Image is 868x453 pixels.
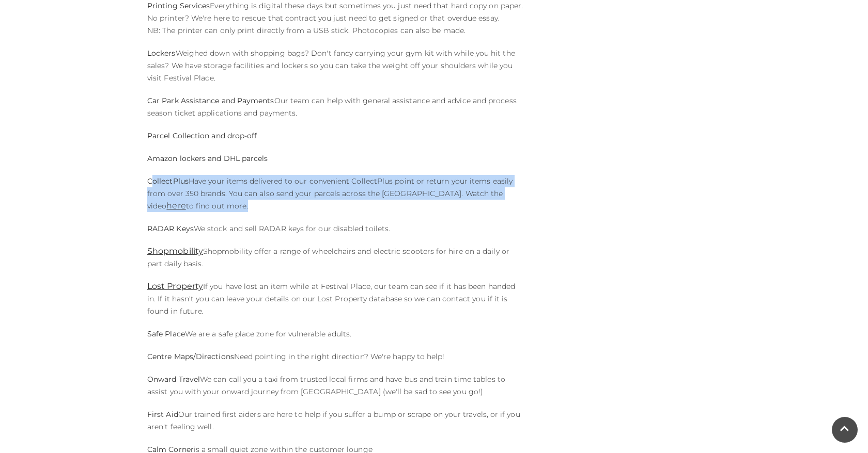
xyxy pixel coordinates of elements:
[147,48,176,58] strong: Lockers
[147,47,524,84] p: Weighed down with shopping bags? Don't fancy carrying your gym kit with while you hit the sales? ...
[147,410,178,419] strong: First Aid
[147,375,200,384] strong: Onward Travel
[147,176,189,186] strong: CollectPlus
[147,373,524,398] p: We can call you a taxi from trusted local firms and have bus and train time tables to assist you ...
[147,175,524,212] p: Have your items delivered to our convenient CollectPlus point or return your items easily from ov...
[147,350,524,363] p: Need pointing in the right direction? We're happy to help!
[147,131,257,140] strong: Parcel Collection and drop-off
[147,246,203,256] a: Shopmobility
[147,281,203,291] a: Lost Property
[147,96,274,105] strong: Car Park Assistance and Payments
[147,94,524,119] p: Our team can help with general assistance and advice and process season ticket applications and p...
[147,154,268,163] strong: Amazon lockers and DHL parcels
[147,329,185,338] strong: Safe Place
[147,1,210,10] strong: Printing Services
[147,222,524,235] p: We stock and sell RADAR keys for our disabled toilets.
[147,280,524,317] p: If you have lost an item while at Festival Place, our team can see if it has been handed in. If i...
[147,328,524,340] p: We are a safe place zone for vulnerable adults.
[147,224,194,233] strong: RADAR Keys
[147,245,524,270] p: Shopmobility offer a range of wheelchairs and electric scooters for hire on a daily or part daily...
[147,408,524,433] p: Our trained first aiders are here to help if you suffer a bump or scrape on your travels, or if y...
[166,201,185,211] a: here
[147,352,234,361] strong: Centre Maps/Directions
